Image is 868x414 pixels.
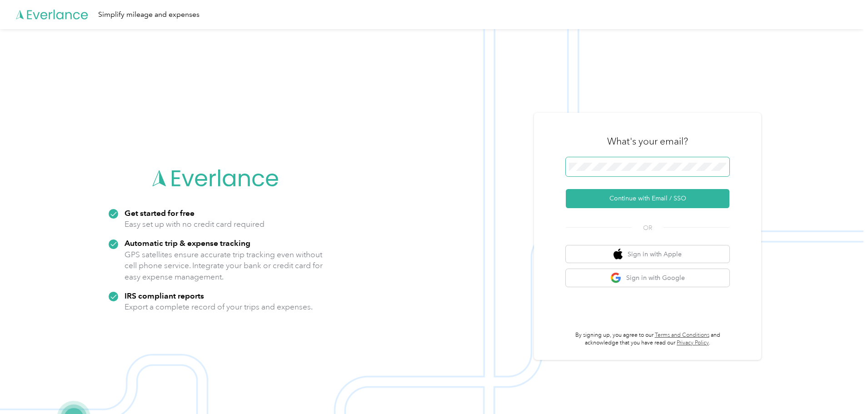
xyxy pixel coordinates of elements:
[98,9,200,20] div: Simplify mileage and expenses
[614,249,623,260] img: apple logo
[125,249,323,283] p: GPS satellites ensure accurate trip tracking even without cell phone service. Integrate your bank...
[566,331,729,347] p: By signing up, you agree to our and acknowledge that you have read our .
[632,223,663,233] span: OR
[566,269,729,287] button: google logoSign in with Google
[610,272,622,284] img: google logo
[607,135,688,148] h3: What's your email?
[125,219,264,230] p: Easy set up with no credit card required
[655,332,709,339] a: Terms and Conditions
[125,238,250,248] strong: Automatic trip & expense tracking
[566,245,729,263] button: apple logoSign in with Apple
[125,291,204,300] strong: IRS compliant reports
[125,208,195,218] strong: Get started for free
[566,189,729,208] button: Continue with Email / SSO
[677,339,709,346] a: Privacy Policy
[125,301,313,313] p: Export a complete record of your trips and expenses.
